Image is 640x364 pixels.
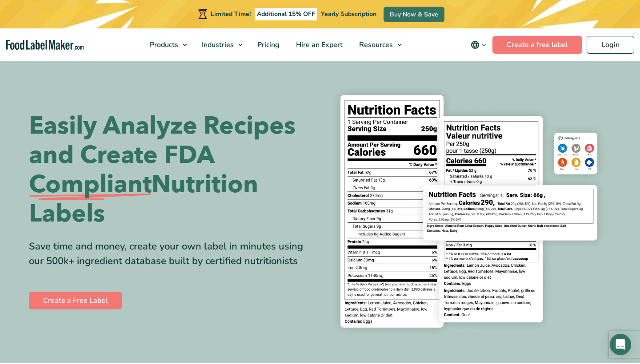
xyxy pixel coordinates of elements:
[384,7,444,22] a: Buy Now & Save
[255,40,280,50] span: Pricing
[194,28,247,61] a: Industries
[29,239,313,269] div: Save time and money, create your own label in minutes using our 500k+ ingredient database built b...
[587,36,634,54] a: Login
[29,170,152,199] span: Compliant
[199,40,235,50] span: Industries
[610,334,631,355] div: Open Intercom Messenger
[211,10,251,18] span: Limited Time!
[29,292,122,309] a: Create a Free Label
[142,28,192,61] a: Products
[288,28,349,61] a: Hire an Expert
[356,40,394,50] span: Resources
[147,40,179,50] span: Products
[293,40,344,50] span: Hire an Expert
[249,28,286,61] a: Pricing
[29,111,313,229] h1: Easily Analyze Recipes and Create FDA Nutrition Labels
[321,10,376,18] span: Yearly Subscription
[255,8,317,20] span: Additional 15% OFF
[351,28,406,61] a: Resources
[492,36,582,54] a: Create a free label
